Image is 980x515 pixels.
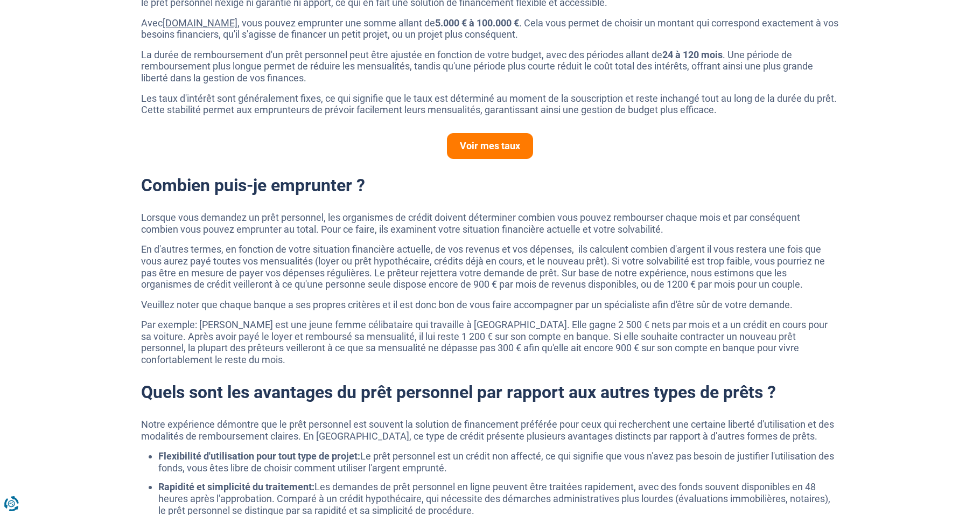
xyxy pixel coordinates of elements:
p: Lorsque vous demandez un prêt personnel, les organismes de crédit doivent déterminer combien vous... [141,212,839,235]
p: Par exemple: [PERSON_NAME] est une jeune femme célibataire qui travaille à [GEOGRAPHIC_DATA]. Ell... [141,319,839,365]
p: La durée de remboursement d'un prêt personnel peut être ajustée en fonction de votre budget, avec... [141,49,839,84]
a: [DOMAIN_NAME] [163,17,237,29]
strong: 24 à 120 mois [662,49,723,60]
h2: Quels sont les avantages du prêt personnel par rapport aux autres types de prêts ? [141,382,839,402]
p: Notre expérience démontre que le prêt personnel est souvent la solution de financement préférée p... [141,419,839,442]
p: Avec , vous pouvez emprunter une somme allant de . Cela vous permet de choisir un montant qui cor... [141,17,839,40]
a: Voir mes taux [447,133,533,159]
p: Les taux d'intérêt sont généralement fixes, ce qui signifie que le taux est déterminé au moment d... [141,93,839,116]
h2: Combien puis-je emprunter ? [141,175,839,196]
p: Veuillez noter que chaque banque a ses propres critères et il est donc bon de vous faire accompag... [141,299,839,311]
p: En d'autres termes, en fonction de votre situation financière actuelle, de vos revenus et vos dép... [141,243,839,290]
li: Le prêt personnel est un crédit non affecté, ce qui signifie que vous n'avez pas besoin de justif... [158,450,839,474]
strong: Flexibilité d'utilisation pour tout type de projet: [158,450,360,462]
strong: 5.000 € à 100.000 € [435,17,519,29]
strong: Rapidité et simplicité du traitement: [158,481,314,492]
